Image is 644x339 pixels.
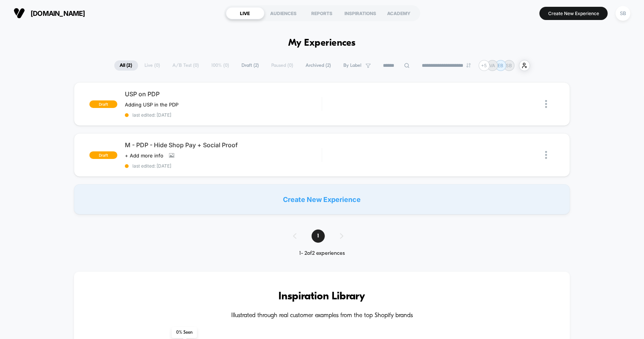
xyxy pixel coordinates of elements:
div: REPORTS [303,7,341,19]
span: last edited: [DATE] [125,163,321,169]
div: LIVE [226,7,264,19]
img: close [545,100,547,108]
button: SB [613,6,633,21]
span: M - PDP - Hide Shop Pay + Social Proof [125,141,321,149]
div: 1 - 2 of 2 experiences [286,250,358,257]
p: SB [506,63,512,68]
p: EB [498,63,504,68]
span: All ( 2 ) [114,60,138,71]
img: Visually logo [14,8,25,19]
div: ACADEMY [380,7,418,19]
span: + Add more info [125,153,163,159]
span: last edited: [DATE] [125,112,321,118]
span: 0 % Seen [172,327,197,338]
h3: Inspiration Library [97,291,547,303]
div: INSPIRATIONS [341,7,380,19]
button: Create New Experience [539,7,608,20]
span: draft [89,151,117,159]
span: Archived ( 2 ) [300,60,337,71]
div: SB [616,6,630,21]
span: Adding USP in the PDP [125,102,178,108]
span: By Label [344,63,362,68]
span: 1 [312,230,325,243]
p: VA [490,63,495,68]
h4: Illustrated through real customer examples from the top Shopify brands [97,312,547,319]
h1: My Experiences [288,38,356,49]
span: USP on PDP [125,90,321,98]
button: [DOMAIN_NAME] [11,7,88,19]
img: close [545,151,547,159]
div: + 5 [479,60,490,71]
div: AUDIENCES [264,7,303,19]
span: draft [89,100,117,108]
div: Create New Experience [74,184,570,214]
span: Draft ( 2 ) [236,60,265,71]
img: end [466,63,471,68]
span: [DOMAIN_NAME] [31,9,85,17]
